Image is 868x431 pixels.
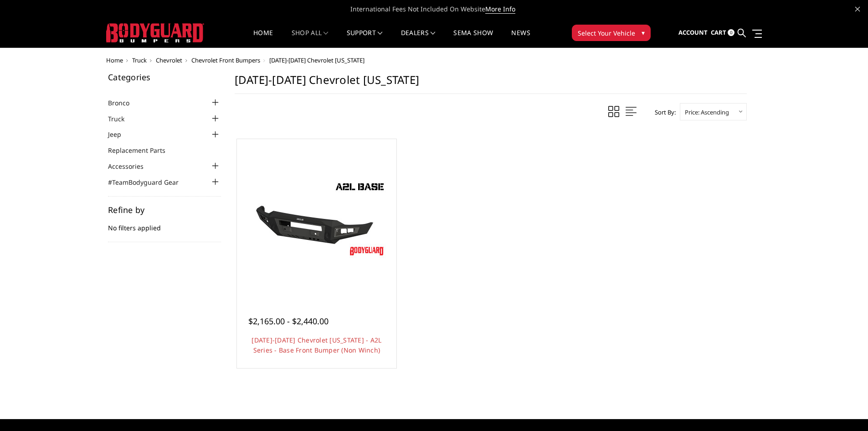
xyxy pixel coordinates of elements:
span: Cart [711,28,726,36]
a: Chevrolet Front Bumpers [191,56,260,64]
span: Select Your Vehicle [578,28,635,38]
a: Chevrolet [156,56,182,64]
div: No filters applied [108,206,221,242]
a: Replacement Parts [108,145,177,155]
h5: Refine by [108,206,221,214]
a: Dealers [401,30,436,47]
a: SEMA Show [453,30,493,47]
span: [DATE]-[DATE] Chevrolet [US_STATE] [269,56,365,64]
a: Home [253,30,273,47]
a: [DATE]-[DATE] Chevrolet [US_STATE] - A2L Series - Base Front Bumper (Non Winch) [252,336,381,354]
a: More Info [485,5,515,14]
a: 2015-2020 Chevrolet Colorado - A2L Series - Base Front Bumper (Non Winch) [239,141,394,296]
span: $2,165.00 - $2,440.00 [248,316,329,327]
img: BODYGUARD BUMPERS [106,23,204,42]
span: Account [678,28,708,36]
a: Truck [108,114,136,124]
button: Select Your Vehicle [572,25,651,41]
img: 2015-2020 Chevrolet Colorado - A2L Series - Base Front Bumper (Non Winch) [244,178,390,260]
a: Support [347,30,383,47]
a: Account [678,21,708,45]
label: Sort By: [650,105,676,119]
a: News [511,30,530,47]
a: shop all [292,30,329,47]
h5: Categories [108,73,221,81]
a: #TeamBodyguard Gear [108,177,190,187]
a: Jeep [108,130,133,139]
span: 0 [728,29,734,36]
a: Accessories [108,161,155,171]
a: Home [106,56,123,64]
a: Bronco [108,98,141,108]
h1: [DATE]-[DATE] Chevrolet [US_STATE] [235,73,747,94]
a: Truck [132,56,147,64]
a: Cart 0 [711,21,734,45]
span: ▾ [642,28,645,37]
